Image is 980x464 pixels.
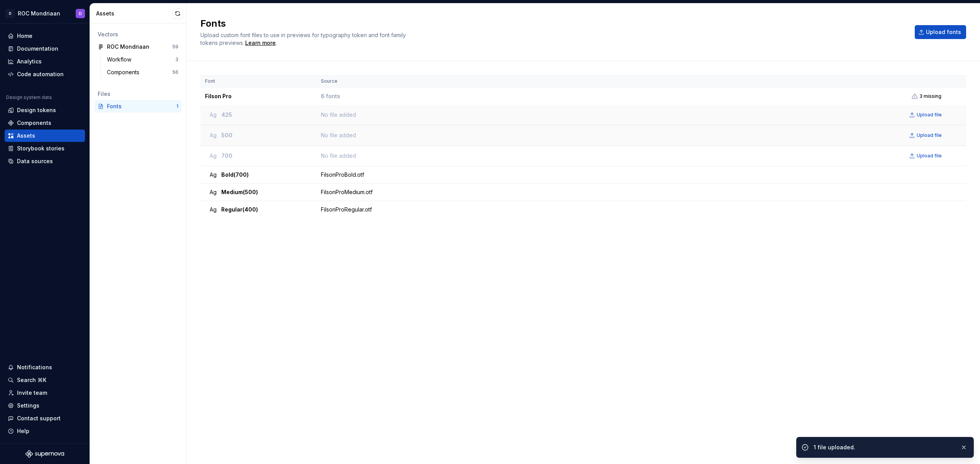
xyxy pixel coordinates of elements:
button: Upload fonts [915,25,966,39]
span: Upload fonts [926,28,961,36]
div: 59 [172,44,178,50]
div: Vectors [98,31,178,38]
div: Code automation [17,70,64,78]
span: 700 [221,152,232,160]
a: Settings [5,399,85,412]
th: Font [200,75,316,88]
div: Settings [17,402,39,409]
div: Files [98,90,178,98]
div: Analytics [17,58,42,65]
a: Home [5,30,85,42]
div: Storybook stories [17,145,64,152]
span: 3 missing [919,93,941,99]
div: Design system data [6,94,52,101]
span: Ag [210,131,217,139]
div: 56 [172,69,178,75]
div: ROC Mondriaan [107,43,149,51]
a: ROC Mondriaan59 [95,41,181,53]
div: ROC Mondriaan [18,10,60,17]
div: Design tokens [17,106,56,114]
span: Ag [210,188,217,196]
span: . [244,40,277,46]
div: Fonts [107,102,176,110]
div: Assets [96,10,172,17]
span: Regular (400) [221,206,258,213]
button: Notifications [5,361,85,374]
a: Components56 [104,66,181,78]
span: Upload file [917,153,942,159]
div: No file added [321,150,945,161]
div: No file added [321,109,945,120]
span: Upload file [917,132,942,138]
button: Help [5,425,85,437]
div: 3 [175,56,178,63]
div: FilsonProRegular.otf [321,206,945,213]
a: Fonts1 [95,100,181,113]
span: Bold (700) [221,171,249,179]
a: Data sources [5,155,85,167]
div: D [79,10,82,17]
button: DROC MondriaanD [2,5,88,22]
a: Invite team [5,387,85,399]
div: FilsonProMedium.otf [321,188,945,196]
span: Ag [210,171,217,179]
div: Invite team [17,389,47,397]
div: Contact support [17,415,61,422]
span: 500 [221,131,232,139]
span: Upload custom font files to use in previews for typography token and font family tokens previews. [200,32,406,46]
button: Upload file [907,109,945,120]
div: Data sources [17,157,53,165]
div: Help [17,427,29,435]
a: Assets [5,130,85,142]
h2: Fonts [200,17,905,30]
a: Components [5,117,85,129]
div: No file added [321,130,945,141]
button: Contact support [5,412,85,425]
button: Search ⌘K [5,374,85,386]
span: Ag [210,152,217,160]
a: Documentation [5,43,85,55]
th: Source [316,75,946,88]
div: FilsonProBold.otf [321,171,945,179]
div: 1 file uploaded. [814,444,954,451]
span: 6 fonts [321,92,340,100]
span: Ag [210,111,217,119]
div: Search ⌘K [17,376,46,384]
div: Components [17,119,51,127]
div: D [5,9,15,18]
a: Learn more [245,39,276,47]
span: 425 [221,111,232,119]
button: Upload file [907,150,945,161]
span: Ag [210,206,217,213]
a: Analytics [5,55,85,68]
a: Code automation [5,68,85,80]
span: Upload file [917,112,942,118]
a: Workflow3 [104,53,181,66]
a: Storybook stories [5,142,85,155]
div: Notifications [17,363,52,371]
div: Documentation [17,45,58,53]
button: Upload file [907,130,945,141]
div: Workflow [107,56,134,63]
a: Design tokens [5,104,85,116]
div: Assets [17,132,35,140]
div: Components [107,68,142,76]
svg: Supernova Logo [25,450,64,458]
div: 1 [176,103,178,109]
td: Filson Pro [200,88,316,105]
div: Home [17,32,32,40]
span: Medium (500) [221,188,258,196]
